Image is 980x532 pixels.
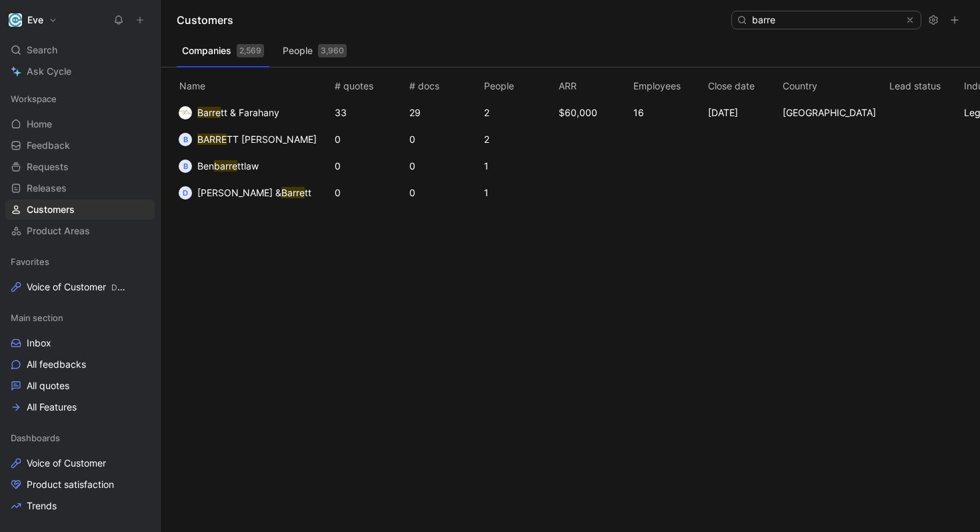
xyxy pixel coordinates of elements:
td: 33 [332,99,407,126]
a: Customers [5,200,155,220]
mark: Barre [281,187,305,198]
td: 1 [481,153,556,180]
span: All quotes [27,379,69,392]
button: logoBarrett & Farahany [174,102,284,123]
th: # docs [407,67,481,99]
a: All feedbacks [5,354,155,374]
button: BBenbarrettlaw [174,156,263,177]
td: [GEOGRAPHIC_DATA] [780,99,887,126]
a: Home [5,114,155,134]
td: 0 [407,153,481,180]
td: 0 [332,153,407,180]
span: TT [PERSON_NAME] [227,134,317,145]
th: # quotes [332,67,407,99]
h1: Eve [27,14,43,26]
img: Eve [9,13,22,27]
span: Product Areas [27,224,90,238]
button: BBARRETT [PERSON_NAME] [174,129,321,150]
span: Feedback [27,139,70,152]
td: 1 [481,180,556,206]
span: Name [174,80,211,91]
mark: BARRE [197,134,227,145]
td: 2 [481,99,556,126]
div: B [179,133,192,146]
span: Requests [27,160,69,174]
mark: barre [214,160,237,172]
span: Product satisfaction [27,478,114,491]
span: Dashboards [111,282,156,292]
td: 0 [332,180,407,206]
a: Ask Cycle [5,61,155,81]
span: Home [27,117,52,131]
span: Ask Cycle [27,63,71,79]
a: Voice of Customer [5,453,155,473]
span: tt [305,187,311,198]
span: Dashboards [11,431,60,445]
button: People [277,40,352,61]
div: 3,960 [318,44,347,57]
td: 2 [481,126,556,153]
span: All feedbacks [27,358,86,371]
a: Trends [5,496,155,516]
div: D [179,186,192,200]
td: 16 [631,99,705,126]
th: Lead status [887,67,961,99]
th: Employees [631,67,705,99]
span: Ben [197,160,214,172]
a: Product satisfaction [5,475,155,495]
span: tt & Farahany [221,107,279,118]
h1: Customers [177,12,233,28]
td: [DATE] [705,99,780,126]
div: Workspace [5,89,155,109]
a: Inbox [5,333,155,353]
th: ARR [556,67,631,99]
div: Dashboards [5,428,155,448]
span: Voice of Customer [27,457,106,470]
td: 29 [407,99,481,126]
a: Releases [5,178,155,198]
a: Feedback [5,136,155,156]
th: Country [780,67,887,99]
span: Releases [27,182,67,195]
th: People [481,67,556,99]
span: Voice of Customer [27,280,127,294]
mark: Barre [197,107,221,118]
td: $60,000 [556,99,631,126]
div: B [179,160,192,173]
span: All Features [27,401,77,414]
span: Workspace [11,92,57,105]
span: Favorites [11,255,49,268]
span: Trends [27,499,57,513]
img: logo [179,106,192,119]
span: Main section [11,311,63,324]
td: 0 [332,126,407,153]
div: Search [5,40,155,60]
td: 0 [407,180,481,206]
div: DashboardsVoice of CustomerProduct satisfactionTrends [5,428,155,516]
a: Voice of CustomerDashboards [5,277,155,297]
button: Companies [177,40,269,61]
td: 0 [407,126,481,153]
div: Main section [5,308,155,328]
span: [PERSON_NAME] & [197,187,281,198]
div: Favorites [5,252,155,272]
a: All quotes [5,376,155,396]
a: Requests [5,157,155,177]
div: 2,569 [237,44,264,57]
th: Close date [705,67,780,99]
button: D[PERSON_NAME] &Barrett [174,182,316,204]
button: EveEve [5,11,61,29]
span: Search [27,42,57,58]
span: Inbox [27,336,51,350]
div: Main sectionInboxAll feedbacksAll quotesAll Features [5,308,155,417]
span: ttlaw [237,160,259,172]
a: All Features [5,397,155,417]
a: Product Areas [5,221,155,241]
span: Customers [27,203,75,216]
